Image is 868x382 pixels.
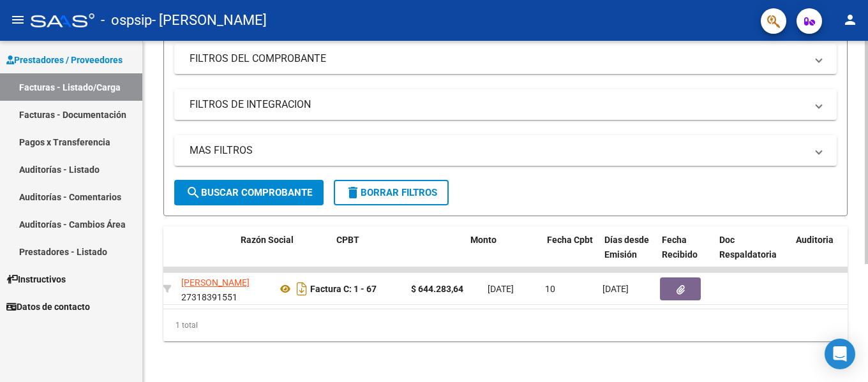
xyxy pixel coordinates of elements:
[181,275,267,302] div: 27318391551
[101,6,152,34] span: - ospsip
[294,279,310,299] i: Descargar documento
[10,12,26,27] mat-icon: menu
[662,235,698,260] span: Fecha Recibido
[334,180,449,205] button: Borrar Filtros
[547,235,593,245] span: Fecha Cpbt
[6,53,123,67] span: Prestadores / Proveedores
[842,12,858,27] mat-icon: person
[488,284,514,294] span: [DATE]
[599,226,657,283] datatable-header-cell: Días desde Emisión
[411,284,463,294] strong: $ 644.283,64
[152,6,267,34] span: - [PERSON_NAME]
[181,277,250,288] span: [PERSON_NAME]
[825,339,855,369] div: Open Intercom Messenger
[470,235,497,245] span: Monto
[796,235,834,245] span: Auditoria
[131,226,217,283] datatable-header-cell: Area
[186,187,312,198] span: Buscar Comprobante
[241,235,294,245] span: Razón Social
[190,143,806,158] mat-panel-title: MAS FILTROS
[465,226,542,283] datatable-header-cell: Monto
[6,272,66,286] span: Instructivos
[719,235,777,260] span: Doc Respaldatoria
[604,235,649,260] span: Días desde Emisión
[163,309,848,341] div: 1 total
[345,185,361,200] mat-icon: delete
[714,226,791,283] datatable-header-cell: Doc Respaldatoria
[345,187,437,198] span: Borrar Filtros
[174,180,324,205] button: Buscar Comprobante
[236,226,331,283] datatable-header-cell: Razón Social
[174,89,837,120] mat-expansion-panel-header: FILTROS DE INTEGRACION
[6,300,90,314] span: Datos de contacto
[336,235,359,245] span: CPBT
[174,43,837,74] mat-expansion-panel-header: FILTROS DEL COMPROBANTE
[186,185,201,200] mat-icon: search
[602,284,629,294] span: [DATE]
[657,226,714,283] datatable-header-cell: Fecha Recibido
[791,226,851,283] datatable-header-cell: Auditoria
[190,98,806,112] mat-panel-title: FILTROS DE INTEGRACION
[174,135,837,166] mat-expansion-panel-header: MAS FILTROS
[190,52,806,66] mat-panel-title: FILTROS DEL COMPROBANTE
[545,284,555,294] span: 10
[542,226,599,283] datatable-header-cell: Fecha Cpbt
[331,226,465,283] datatable-header-cell: CPBT
[310,284,377,294] strong: Factura C: 1 - 67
